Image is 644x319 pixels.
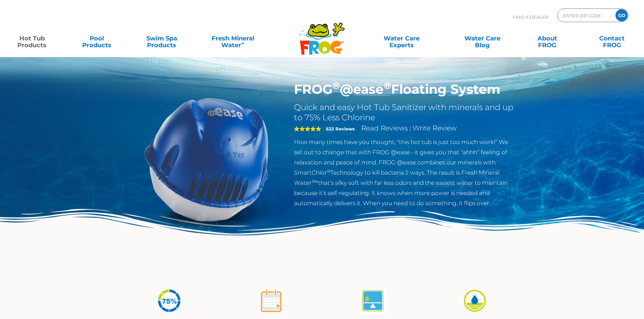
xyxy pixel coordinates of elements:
sup: ® [327,169,330,174]
img: Easy on Swim Spa Surfaces & Less Odor — FROG® Gentle Water Care [462,288,487,314]
a: Read Reviews [361,124,408,132]
h1: FROG @ease Floating System [294,82,516,97]
img: Self-Regulates for Continuous Crystal-Clear Water — FROG® Smart Water Care [360,288,386,314]
sup: ∞ [241,40,244,46]
a: AboutFROG [522,32,572,45]
a: Swim SpaProducts [136,32,187,45]
sup: ®∞ [312,179,318,184]
img: 75% Less Chlorine — FROG® Fresh Mineral Water® Advantage [157,288,182,314]
input: GO [615,9,628,21]
p: How many times have you thought, “this hot tub is just too much work!” We set out to change that ... [294,137,516,208]
sup: ® [384,79,391,91]
a: Write Review [412,124,457,132]
a: Fresh MineralWater∞ [201,32,264,45]
strong: 523 Reviews [326,126,355,131]
img: Shock Only Once a Month — FROG® Easy Water Care Benefit [258,288,284,314]
h2: Quick and easy Hot Tub Sanitizer with minerals and up to 75% Less Chlorine [294,102,516,123]
a: Water CareBlog [457,32,508,45]
a: PoolProducts [72,32,122,45]
p: Find A Dealer [513,8,548,25]
a: Hot TubProducts [7,32,57,45]
img: Frog Products Logo [296,14,348,55]
sup: ® [332,79,340,91]
span: 5 [294,126,321,131]
a: Water CareExperts [361,32,443,45]
a: ContactFROG [587,32,637,45]
img: hot-tub-product-atease-system.png [129,82,284,237]
span: | [409,125,411,132]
